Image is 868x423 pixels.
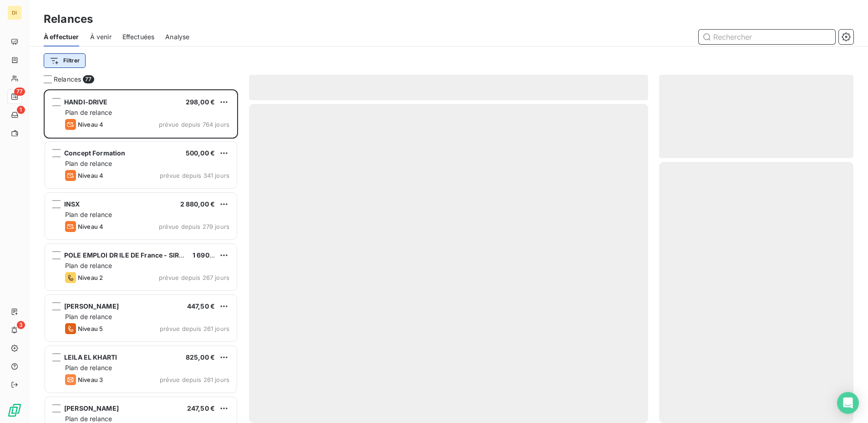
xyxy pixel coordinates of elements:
span: À effectuer [44,32,79,41]
span: Relances [54,75,81,84]
span: prévue depuis 341 jours [160,172,229,179]
span: LEILA EL KHARTI [64,353,117,361]
span: Niveau 4 [78,121,103,128]
span: Plan de relance [65,415,112,423]
a: 1 [7,108,21,122]
span: 1 [17,106,25,114]
span: 3 [17,321,25,329]
a: 77 [7,89,21,104]
span: Niveau 5 [78,325,103,332]
span: POLE EMPLOI DR ILE DE France - SIRET : 13000548118277 [64,251,246,259]
div: DI [7,5,22,20]
span: 825,00 € [186,353,215,361]
span: Plan de relance [65,364,112,371]
button: Filtrer [44,53,86,68]
span: [PERSON_NAME] [64,302,119,310]
span: 77 [14,88,25,96]
span: 500,00 € [186,149,215,157]
span: prévue depuis 267 jours [159,274,229,281]
span: 1 690,00 € [193,251,226,259]
span: HANDI-DRIVE [64,98,108,106]
input: Rechercher [699,30,835,44]
span: Niveau 2 [78,274,103,281]
span: Niveau 3 [78,376,103,383]
span: prévue depuis 279 jours [159,223,229,230]
h3: Relances [44,11,93,27]
span: 77 [83,75,94,83]
span: 298,00 € [186,98,215,106]
span: Niveau 4 [78,172,103,179]
span: prévue depuis 764 jours [159,121,229,128]
div: grid [44,89,238,423]
span: INSX [64,200,80,208]
span: 447,50 € [187,302,215,310]
span: Plan de relance [65,313,112,320]
span: Plan de relance [65,262,112,269]
span: Plan de relance [65,160,112,167]
span: Niveau 4 [78,223,103,230]
span: Plan de relance [65,108,112,116]
img: Logo LeanPay [7,403,22,418]
span: Analyse [165,32,189,41]
span: À venir [90,32,112,41]
span: prévue depuis 261 jours [160,376,229,383]
span: prévue depuis 261 jours [160,325,229,332]
div: Open Intercom Messenger [837,392,859,414]
span: 247,50 € [187,404,215,412]
span: Plan de relance [65,211,112,218]
span: 2 880,00 € [180,200,215,208]
span: Effectuées [122,32,155,41]
span: [PERSON_NAME] [64,404,119,412]
span: Concept Formation [64,149,126,157]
